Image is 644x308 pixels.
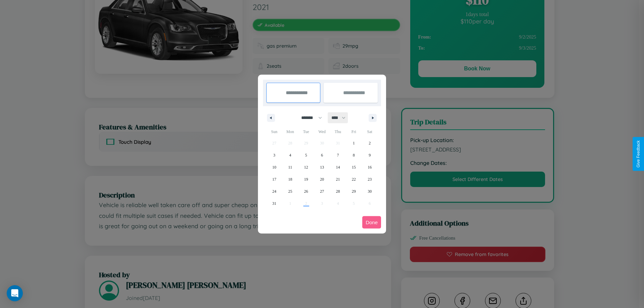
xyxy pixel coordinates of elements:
[282,161,298,173] button: 11
[282,185,298,197] button: 25
[362,161,378,173] button: 16
[266,126,282,137] span: Sun
[362,185,378,197] button: 30
[346,137,362,149] button: 1
[298,161,314,173] button: 12
[304,173,308,185] span: 19
[266,185,282,197] button: 24
[336,161,340,173] span: 14
[321,149,323,161] span: 6
[368,185,372,197] span: 30
[282,126,298,137] span: Mon
[336,173,340,185] span: 21
[289,149,291,161] span: 4
[352,173,356,185] span: 22
[330,173,346,185] button: 21
[346,126,362,137] span: Fri
[288,185,292,197] span: 25
[298,126,314,137] span: Tue
[266,161,282,173] button: 10
[298,185,314,197] button: 26
[368,173,372,185] span: 23
[369,137,371,149] span: 2
[330,185,346,197] button: 28
[272,173,276,185] span: 17
[362,149,378,161] button: 9
[346,185,362,197] button: 29
[314,161,330,173] button: 13
[362,126,378,137] span: Sat
[368,161,372,173] span: 16
[266,197,282,209] button: 31
[362,173,378,185] button: 23
[353,137,355,149] span: 1
[330,149,346,161] button: 7
[330,161,346,173] button: 14
[272,185,276,197] span: 24
[636,140,641,168] div: Give Feedback
[282,149,298,161] button: 4
[346,161,362,173] button: 15
[314,126,330,137] span: Wed
[314,185,330,197] button: 27
[288,173,292,185] span: 18
[352,185,356,197] span: 29
[330,126,346,137] span: Thu
[266,173,282,185] button: 17
[282,173,298,185] button: 18
[272,197,276,209] span: 31
[288,161,292,173] span: 11
[7,285,23,301] div: Open Intercom Messenger
[369,149,371,161] span: 9
[320,185,324,197] span: 27
[320,173,324,185] span: 20
[273,149,275,161] span: 3
[362,216,381,229] button: Done
[304,185,308,197] span: 26
[314,173,330,185] button: 20
[362,137,378,149] button: 2
[314,149,330,161] button: 6
[353,149,355,161] span: 8
[337,149,339,161] span: 7
[304,161,308,173] span: 12
[352,161,356,173] span: 15
[266,149,282,161] button: 3
[346,149,362,161] button: 8
[305,149,307,161] span: 5
[320,161,324,173] span: 13
[346,173,362,185] button: 22
[298,173,314,185] button: 19
[298,149,314,161] button: 5
[336,185,340,197] span: 28
[272,161,276,173] span: 10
